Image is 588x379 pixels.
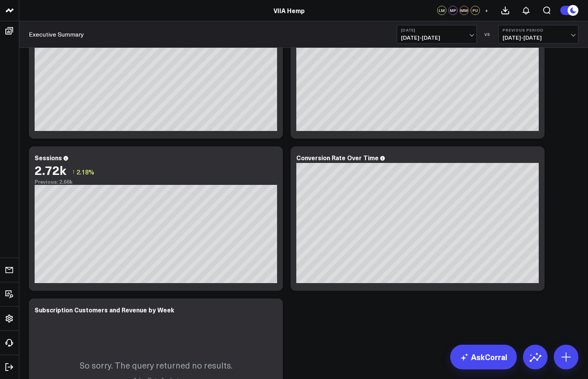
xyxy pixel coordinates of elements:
div: 2.72k [35,163,66,177]
button: [DATE][DATE]-[DATE] [397,25,477,44]
div: Sessions [35,153,62,162]
span: + [485,8,488,13]
div: PU [471,6,480,15]
div: Conversion Rate Over Time [296,153,379,162]
div: Subscription Customers and Revenue by Week [35,305,174,314]
div: VS [481,32,494,37]
a: VIIA Hemp [274,6,305,15]
span: 2.18% [77,168,94,176]
b: [DATE] [401,28,473,32]
span: [DATE] - [DATE] [503,35,574,41]
div: Previous: 2.66k [35,179,277,185]
div: MP [448,6,458,15]
b: Previous Period [503,28,574,32]
span: ↑ [72,167,75,177]
p: So sorry. The query returned no results. [80,359,232,371]
a: Executive Summary [29,30,84,39]
a: AskCorral [450,345,517,369]
button: Previous Period[DATE]-[DATE] [498,25,578,44]
button: + [482,6,491,15]
span: [DATE] - [DATE] [401,35,473,41]
div: MM [459,6,469,15]
div: LM [437,6,446,15]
